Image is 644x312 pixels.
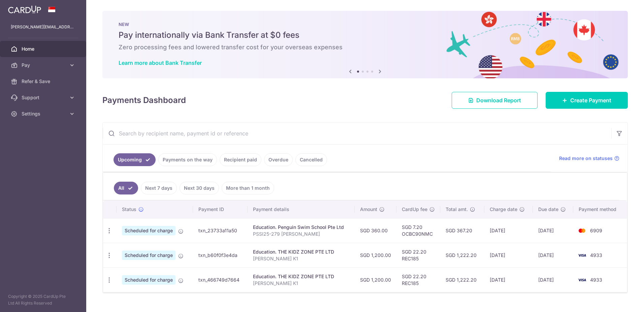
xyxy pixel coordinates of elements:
[476,96,521,104] span: Download Report
[360,206,377,213] span: Amount
[22,94,66,101] span: Support
[102,11,628,78] img: Bank transfer banner
[590,277,602,283] span: 4933
[533,267,573,292] td: [DATE]
[533,218,573,243] td: [DATE]
[440,267,484,292] td: SGD 1,222.20
[484,243,533,267] td: [DATE]
[452,92,538,109] a: Download Report
[193,201,248,218] th: Payment ID
[114,153,156,166] a: Upcoming
[193,267,248,292] td: txn_466749d7664
[220,153,261,166] a: Recipient paid
[22,46,66,52] span: Home
[122,226,175,235] span: Scheduled for charge
[546,92,628,109] a: Create Payment
[141,182,177,194] a: Next 7 days
[180,182,219,194] a: Next 30 days
[490,206,517,213] span: Charge date
[575,227,589,235] img: Bank Card
[253,224,349,231] div: Education. Penguin Swim School Pte Ltd
[590,228,602,233] span: 6909
[570,96,611,104] span: Create Payment
[193,243,248,267] td: txn_b60f0f3e4da
[119,59,202,66] a: Learn more about Bank Transfer
[253,249,349,255] div: Education. THE KIDZ ZONE PTE LTD
[484,267,533,292] td: [DATE]
[222,182,274,194] a: More than 1 month
[396,267,440,292] td: SGD 22.20 REC185
[355,267,396,292] td: SGD 1,200.00
[402,206,427,213] span: CardUp fee
[119,22,612,27] p: NEW
[440,218,484,243] td: SGD 367.20
[119,30,612,41] h5: Pay internationally via Bank Transfer at $0 fees
[193,218,248,243] td: txn_23733a11a50
[533,243,573,267] td: [DATE]
[103,123,611,144] input: Search by recipient name, payment id or reference
[264,153,293,166] a: Overdue
[440,243,484,267] td: SGD 1,222.20
[396,243,440,267] td: SGD 22.20 REC185
[22,62,66,69] span: Pay
[559,155,613,162] span: Read more on statuses
[355,243,396,267] td: SGD 1,200.00
[248,201,355,218] th: Payment details
[22,110,66,117] span: Settings
[590,252,602,258] span: 4933
[8,5,41,14] img: CardUp
[446,206,468,213] span: Total amt.
[253,231,349,237] p: PSSI25-279 [PERSON_NAME]
[122,251,175,260] span: Scheduled for charge
[22,78,66,85] span: Refer & Save
[355,218,396,243] td: SGD 360.00
[122,275,175,285] span: Scheduled for charge
[102,94,186,106] h4: Payments Dashboard
[114,182,138,194] a: All
[559,155,619,162] a: Read more on statuses
[253,255,349,262] p: [PERSON_NAME] K1
[253,273,349,280] div: Education. THE KIDZ ZONE PTE LTD
[396,218,440,243] td: SGD 7.20 OCBC90NMC
[122,206,136,213] span: Status
[295,153,327,166] a: Cancelled
[575,276,589,284] img: Bank Card
[158,153,217,166] a: Payments on the way
[575,251,589,259] img: Bank Card
[573,201,627,218] th: Payment method
[538,206,558,213] span: Due date
[484,218,533,243] td: [DATE]
[11,24,75,30] p: [PERSON_NAME][EMAIL_ADDRESS][DOMAIN_NAME]
[119,43,612,51] h6: Zero processing fees and lowered transfer cost for your overseas expenses
[253,280,349,287] p: [PERSON_NAME] K1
